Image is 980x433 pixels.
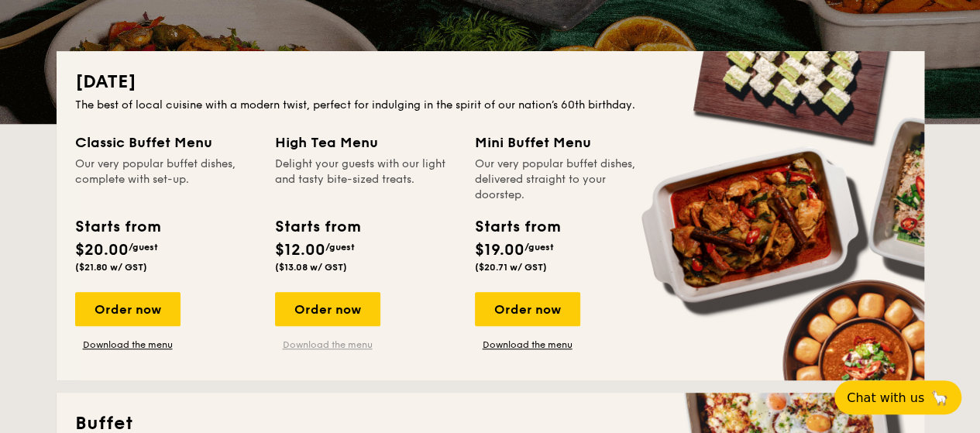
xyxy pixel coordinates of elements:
div: Classic Buffet Menu [75,132,256,153]
span: 🦙 [930,389,949,407]
h2: [DATE] [75,70,906,95]
span: /guest [129,242,158,253]
div: The best of local cuisine with a modern twist, perfect for indulging in the spirit of our nation’... [75,98,906,113]
div: Order now [475,292,580,326]
span: $20.00 [75,241,129,259]
span: $12.00 [275,241,325,259]
span: /guest [325,242,355,253]
div: Starts from [275,215,359,239]
div: Our very popular buffet dishes, delivered straight to your doorstep. [475,156,656,203]
div: High Tea Menu [275,132,456,153]
a: Download the menu [275,338,380,351]
span: Chat with us [847,390,924,405]
span: ($13.08 w/ GST) [275,262,347,273]
div: Our very popular buffet dishes, complete with set-up. [75,156,256,203]
span: ($20.71 w/ GST) [475,262,547,273]
div: Starts from [75,215,160,239]
div: Order now [275,292,380,326]
span: ($21.80 w/ GST) [75,262,147,273]
span: $19.00 [475,241,524,259]
div: Order now [75,292,181,326]
div: Delight your guests with our light and tasty bite-sized treats. [275,156,456,203]
span: /guest [524,242,554,253]
button: Chat with us🦙 [834,380,961,414]
div: Starts from [475,215,559,239]
div: Mini Buffet Menu [475,132,656,153]
a: Download the menu [475,338,580,351]
a: Download the menu [75,338,181,351]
